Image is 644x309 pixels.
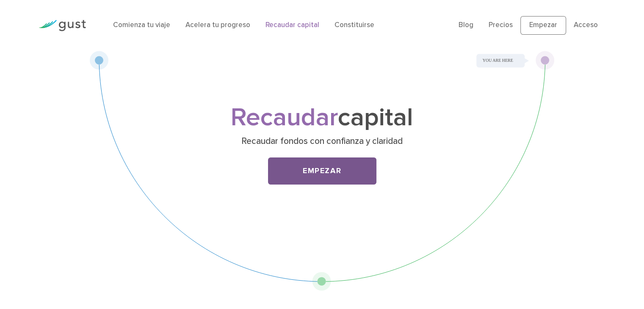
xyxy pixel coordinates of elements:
a: Acceso [574,21,598,29]
a: Precios [489,21,513,29]
font: capital [338,102,413,132]
font: Recaudar fondos con confianza y claridad [241,136,403,146]
a: Blog [459,21,473,29]
font: Empezar [303,166,341,175]
a: Recaudar capital [265,21,319,29]
a: Empezar [520,16,566,35]
a: Constituirse [334,21,374,29]
font: Empezar [529,21,557,29]
a: Acelera tu progreso [185,21,250,29]
font: Recaudar [231,102,338,132]
img: Logotipo de Gust [39,20,86,31]
a: Comienza tu viaje [113,21,170,29]
a: Empezar [268,157,376,185]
